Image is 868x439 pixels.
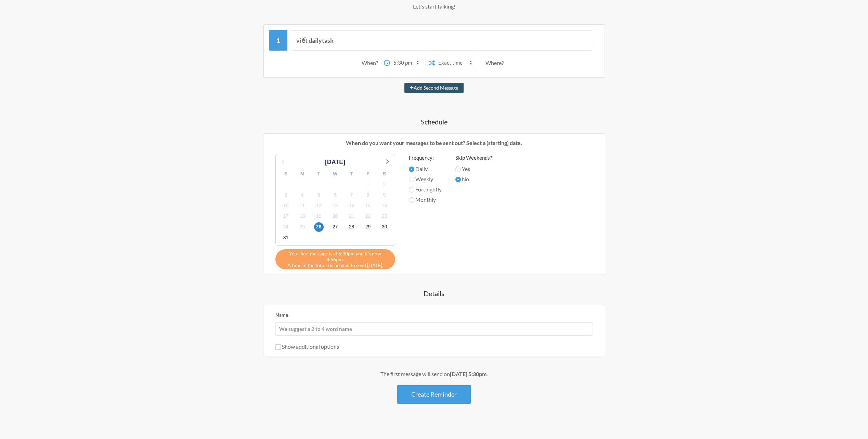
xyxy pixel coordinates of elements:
label: No [455,175,492,183]
span: Monday, September 15, 2025 [363,201,373,211]
div: W [327,169,344,179]
strong: [DATE] 5:30pm [450,371,487,377]
button: Add Second Message [404,83,464,93]
div: When? [362,56,381,70]
span: Monday, September 8, 2025 [363,190,373,200]
span: Thursday, September 11, 2025 [298,201,307,211]
span: Sunday, September 21, 2025 [347,212,357,221]
span: Your first message is at 5:30pm and it's now 8:56pm. [281,251,390,262]
span: Sunday, September 7, 2025 [347,190,357,200]
span: Tuesday, September 16, 2025 [380,201,389,211]
span: Wednesday, September 3, 2025 [281,190,291,200]
label: Weekly [409,175,442,183]
div: [DATE] [322,158,348,167]
label: Fortnightly [409,185,442,194]
span: Thursday, September 4, 2025 [298,190,307,200]
span: Tuesday, September 9, 2025 [380,190,389,200]
span: Sunday, September 14, 2025 [347,201,357,211]
span: Friday, September 19, 2025 [314,212,324,221]
span: Tuesday, September 23, 2025 [380,212,389,221]
label: Yes [455,165,492,173]
h4: Details [236,289,633,298]
span: Saturday, September 6, 2025 [331,190,340,200]
label: Frequency: [409,154,442,162]
span: Tuesday, September 2, 2025 [380,179,389,189]
input: Monthly [409,197,414,203]
span: Saturday, September 20, 2025 [331,212,340,221]
label: Monthly [409,196,442,204]
span: Monday, September 1, 2025 [363,179,373,189]
span: Wednesday, October 1, 2025 [281,233,291,242]
div: M [294,169,311,179]
span: Saturday, September 13, 2025 [331,201,340,211]
div: S [376,169,393,179]
input: Weekly [409,177,414,182]
label: Show additional options [275,343,339,350]
input: We suggest a 2 to 4 word name [275,322,593,336]
input: No [455,177,461,182]
div: A time in the future is needed to send [DATE]. [275,249,395,269]
div: T [344,169,360,179]
span: Wednesday, September 10, 2025 [281,201,291,211]
span: Wednesday, September 24, 2025 [281,222,291,232]
span: Monday, September 22, 2025 [363,212,373,221]
div: S [278,169,294,179]
span: Sunday, September 28, 2025 [347,222,357,232]
span: Thursday, September 18, 2025 [298,212,307,221]
p: Let's start talking! [236,2,633,11]
div: F [360,169,376,179]
input: Show additional options [275,344,281,350]
div: T [311,169,327,179]
p: When do you want your messages to be sent out? Select a (starting) date. [269,139,600,147]
span: Saturday, September 27, 2025 [331,222,340,232]
button: Create Reminder [397,385,471,404]
input: Yes [455,167,461,172]
span: Thursday, September 25, 2025 [298,222,307,232]
h4: Schedule [236,117,633,127]
span: Friday, September 5, 2025 [314,190,324,200]
div: The first message will send on . [236,370,633,378]
input: Message [291,30,592,51]
label: Daily [409,165,442,173]
input: Daily [409,167,414,172]
span: Friday, September 26, 2025 [314,222,324,232]
span: Wednesday, September 17, 2025 [281,212,291,221]
span: Monday, September 29, 2025 [363,222,373,232]
label: Skip Weekends? [455,154,492,162]
input: Fortnightly [409,187,414,192]
div: Where? [485,56,506,70]
span: Tuesday, September 30, 2025 [380,222,389,232]
label: Name [275,312,288,318]
span: Friday, September 12, 2025 [314,201,324,211]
